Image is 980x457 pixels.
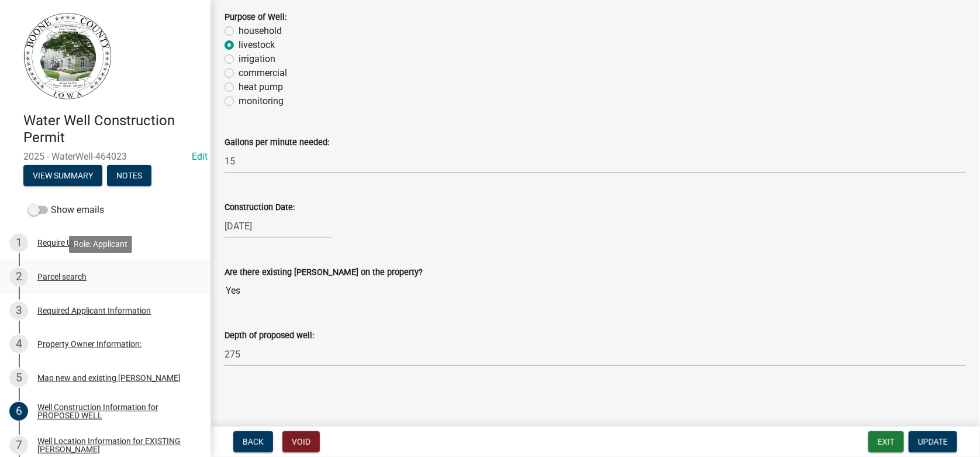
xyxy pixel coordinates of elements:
label: livestock [239,38,275,52]
button: Notes [107,165,151,186]
div: 1 [9,233,28,252]
div: 6 [9,402,28,421]
div: Require User [37,239,83,247]
div: 3 [9,301,28,320]
wm-modal-confirm: Edit Application Number [192,151,208,162]
input: mm/dd/yyyy [225,214,332,238]
label: household [239,24,282,38]
span: 2025 - WaterWell-464023 [23,151,187,162]
div: 4 [9,335,28,353]
label: Are there existing [PERSON_NAME] on the property? [225,269,423,277]
label: Construction Date: [225,204,295,212]
div: 2 [9,267,28,286]
div: 5 [9,369,28,387]
label: commercial [239,66,287,80]
button: Update [909,431,957,452]
label: irrigation [239,52,275,66]
a: Edit [192,151,208,162]
button: Void [282,431,320,452]
button: Exit [868,431,904,452]
div: Well Location Information for EXISTING [PERSON_NAME] [37,437,192,453]
div: Well Construction Information for PROPOSED WELL [37,403,192,420]
label: Gallons per minute needed: [225,139,329,147]
img: Boone County, Iowa [23,12,112,100]
span: Back [243,437,264,446]
div: Role: Applicant [69,236,132,253]
wm-modal-confirm: Summary [23,171,102,181]
label: monitoring [239,94,284,108]
div: 7 [9,436,28,455]
wm-modal-confirm: Notes [107,171,151,181]
button: View Summary [23,165,102,186]
button: Back [233,431,273,452]
h4: Water Well Construction Permit [23,112,201,146]
div: Map new and existing [PERSON_NAME] [37,374,181,382]
label: heat pump [239,80,283,94]
label: Purpose of Well: [225,13,287,22]
div: Required Applicant Information [37,307,151,315]
span: Update [918,437,948,446]
label: Show emails [28,203,104,217]
div: Property Owner Information: [37,340,142,348]
label: Depth of proposed well: [225,332,314,340]
div: Parcel search [37,273,87,281]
